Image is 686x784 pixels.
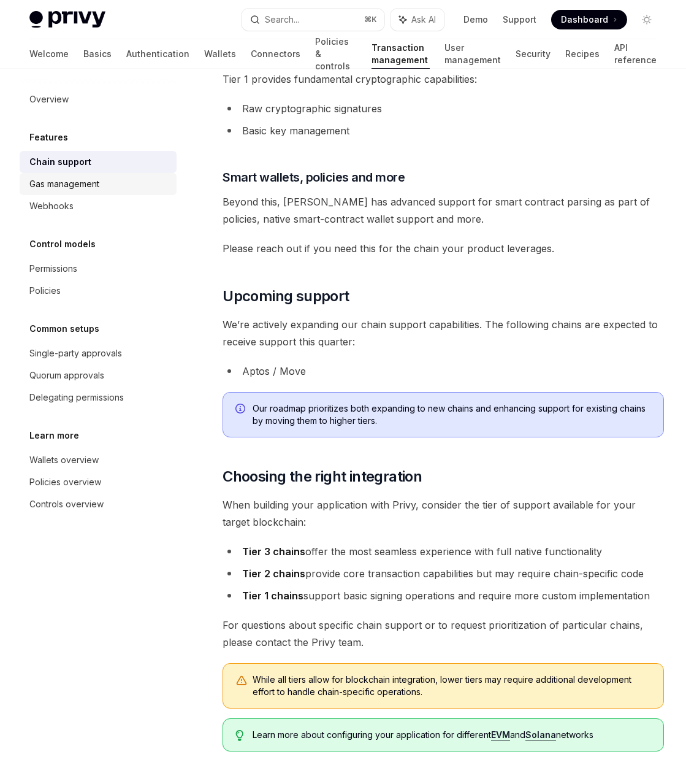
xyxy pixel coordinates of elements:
span: We’re actively expanding our chain support capabilities. The following chains are expected to rec... [223,316,664,350]
a: Security [516,39,551,69]
span: Smart wallets, policies and more [223,169,405,186]
div: Search... [265,12,299,27]
strong: Tier 3 chains [242,545,305,558]
span: While all tiers allow for blockchain integration, lower tiers may require additional development ... [253,674,651,698]
span: When building your application with Privy, consider the tier of support available for your target... [223,496,664,531]
svg: Info [235,404,248,416]
a: Permissions [20,258,177,280]
a: Gas management [20,173,177,195]
a: Policies [20,280,177,302]
span: ⌘ K [364,15,377,25]
a: Connectors [251,39,300,69]
span: Upcoming support [223,286,349,306]
div: Policies overview [29,475,101,490]
button: Toggle dark mode [637,10,657,29]
h5: Features [29,130,68,145]
div: Controls overview [29,497,104,512]
a: Transaction management [372,39,430,69]
div: Webhooks [29,199,74,213]
a: Welcome [29,39,69,69]
div: Chain support [29,155,91,169]
li: Aptos / Move [223,363,664,380]
div: Quorum approvals [29,368,104,383]
a: Solana [525,729,556,740]
a: Single-party approvals [20,342,177,364]
svg: Tip [235,730,244,741]
div: Policies [29,283,61,298]
h5: Learn more [29,428,79,443]
span: Dashboard [561,13,608,26]
div: Permissions [29,261,77,276]
li: support basic signing operations and require more custom implementation [223,587,664,604]
strong: Tier 2 chains [242,567,305,580]
a: Webhooks [20,195,177,217]
a: Wallets overview [20,449,177,471]
a: Dashboard [551,10,627,29]
button: Ask AI [391,9,444,31]
h5: Control models [29,237,96,252]
a: Support [503,13,536,26]
li: provide core transaction capabilities but may require chain-specific code [223,565,664,582]
a: User management [444,39,501,69]
span: Beyond this, [PERSON_NAME] has advanced support for smart contract parsing as part of policies, n... [223,193,664,228]
div: Delegating permissions [29,390,124,405]
div: Gas management [29,177,99,191]
div: Wallets overview [29,453,99,467]
button: Search...⌘K [242,9,384,31]
a: EVM [491,729,510,740]
div: Overview [29,92,69,107]
a: Policies & controls [315,39,357,69]
a: Recipes [565,39,600,69]
span: Our roadmap prioritizes both expanding to new chains and enhancing support for existing chains by... [253,402,651,427]
a: Wallets [204,39,236,69]
a: Chain support [20,151,177,173]
span: Tier 1 provides fundamental cryptographic capabilities: [223,71,664,88]
span: For questions about specific chain support or to request prioritization of particular chains, ple... [223,617,664,651]
span: Learn more about configuring your application for different and networks [253,729,651,741]
svg: Warning [235,675,248,687]
a: Quorum approvals [20,364,177,386]
a: Overview [20,88,177,110]
a: Controls overview [20,493,177,515]
li: Basic key management [223,122,664,139]
span: Choosing the right integration [223,467,422,486]
a: Demo [463,13,488,26]
a: Basics [83,39,112,69]
a: Delegating permissions [20,386,177,409]
a: Policies overview [20,471,177,493]
h5: Common setups [29,321,99,336]
a: Authentication [126,39,189,69]
li: Raw cryptographic signatures [223,100,664,117]
img: light logo [29,11,105,28]
span: Ask AI [411,13,436,26]
li: offer the most seamless experience with full native functionality [223,543,664,560]
strong: Tier 1 chains [242,590,303,602]
a: API reference [614,39,657,69]
div: Single-party approvals [29,346,122,361]
span: Please reach out if you need this for the chain your product leverages. [223,240,664,257]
